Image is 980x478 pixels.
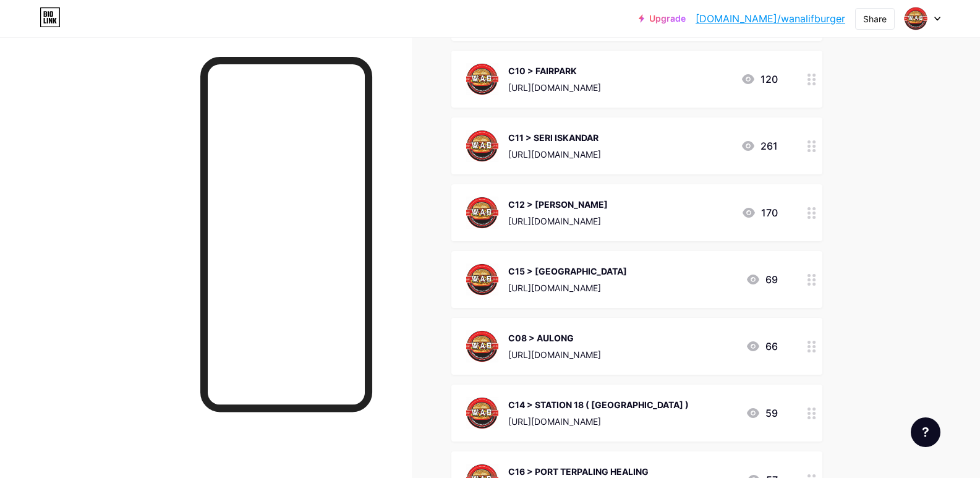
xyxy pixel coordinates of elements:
[508,148,601,161] div: [URL][DOMAIN_NAME]
[508,465,649,478] div: C16 > PORT TERPALING HEALING
[746,272,778,287] div: 69
[508,281,627,294] div: [URL][DOMAIN_NAME]
[466,130,498,162] img: C11 > SERI ISKANDAR
[508,265,627,278] div: C15 > [GEOGRAPHIC_DATA]
[466,197,498,229] img: C12 > SRI SAYANG
[696,11,845,26] a: [DOMAIN_NAME]/wanalifburger
[508,131,601,144] div: C11 > SERI ISKANDAR
[508,415,689,428] div: [URL][DOMAIN_NAME]
[746,406,778,420] div: 59
[466,263,498,296] img: C15 > TERMINAL MERU RAYA
[863,12,887,25] div: Share
[508,331,601,344] div: C08 > AULONG
[741,72,778,87] div: 120
[508,81,601,94] div: [URL][DOMAIN_NAME]
[741,205,778,220] div: 170
[508,398,689,411] div: C14 > STATION 18 ( [GEOGRAPHIC_DATA] )
[508,64,601,77] div: C10 > FAIRPARK
[508,198,608,211] div: C12 > [PERSON_NAME]
[508,348,601,361] div: [URL][DOMAIN_NAME]
[466,330,498,362] img: C08 > AULONG
[639,14,686,23] a: Upgrade
[508,215,608,228] div: [URL][DOMAIN_NAME]
[466,63,498,95] img: C10 > FAIRPARK
[746,339,778,354] div: 66
[741,139,778,153] div: 261
[904,7,927,30] img: WanAlif Burger Wan Alif Burger
[466,397,498,429] img: C14 > STATION 18 ( TAMAN TEMARA )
